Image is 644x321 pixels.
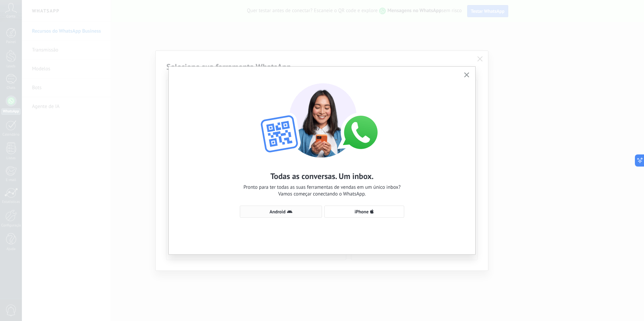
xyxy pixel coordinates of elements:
[355,209,369,214] span: iPhone
[240,206,322,218] button: Android
[244,184,401,198] span: Pronto para ter todas as suas ferramentas de vendas em um único inbox? Vamos começar conectando o...
[269,209,285,214] span: Android
[324,206,404,218] button: iPhone
[248,77,396,157] img: wa-lite-select-device.png
[270,171,374,181] h2: Todas as conversas. Um inbox.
